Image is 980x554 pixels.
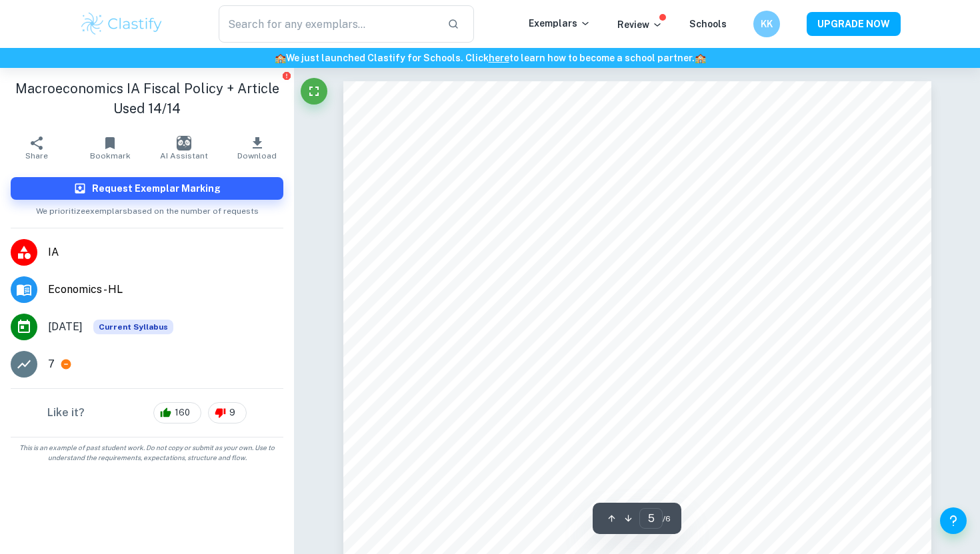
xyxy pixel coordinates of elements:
a: Schools [689,19,727,29]
span: AI Assistant [160,151,208,160]
p: 7 [48,356,55,372]
span: We prioritize exemplars based on the number of requests [36,200,259,217]
button: Help and Feedback [940,507,967,534]
h6: Request Exemplar Marking [92,181,221,196]
a: here [489,53,509,63]
span: Economics - HL [48,282,283,298]
div: This exemplar is based on the current syllabus. Feel free to refer to it for inspiration/ideas wh... [93,320,173,334]
div: 9 [208,402,247,423]
button: Download [221,129,294,166]
img: Clastify logo [79,11,164,37]
p: Exemplars [529,16,591,31]
span: 🏫 [275,53,286,63]
span: 9 [222,406,243,419]
button: Fullscreen [301,78,327,105]
img: AI Assistant [177,136,191,150]
span: Bookmark [90,151,131,160]
div: 160 [153,402,201,423]
button: AI Assistant [147,129,221,166]
span: Current Syllabus [93,320,173,334]
span: Share [25,151,48,160]
h1: Macroeconomics IA Fiscal Policy + Article Used 14/14 [11,79,283,119]
span: This is an example of past student work. Do not copy or submit as your own. Use to understand the... [5,443,289,463]
button: Report issue [281,71,291,81]
p: Review [617,17,663,32]
span: IA [48,244,283,260]
button: Request Exemplar Marking [11,177,283,200]
h6: Like it? [47,405,85,421]
input: Search for any exemplars... [219,5,437,43]
button: KK [753,11,780,37]
button: UPGRADE NOW [807,12,901,36]
span: Download [237,151,277,160]
span: 🏫 [695,53,706,63]
span: 160 [167,406,197,419]
span: / 6 [663,513,671,525]
span: [DATE] [48,319,83,335]
button: Bookmark [73,129,147,166]
h6: KK [759,17,775,31]
h6: We just launched Clastify for Schools. Click to learn how to become a school partner. [3,51,977,65]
